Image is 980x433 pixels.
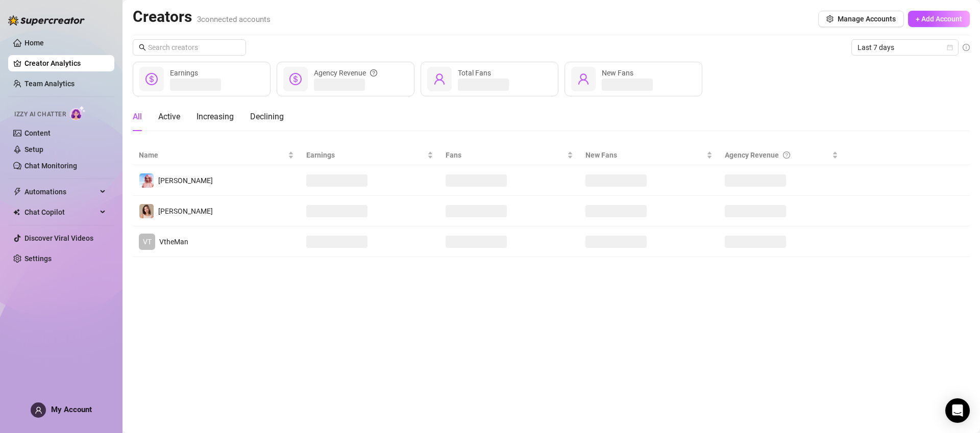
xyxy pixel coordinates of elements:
span: question-circle [783,149,790,161]
span: dollar-circle [145,73,158,85]
span: user [35,406,42,414]
span: Earnings [306,149,425,161]
span: VT [143,236,152,247]
span: user [577,73,590,85]
span: info-circle [963,44,970,51]
span: Manage Accounts [838,15,896,23]
div: All [133,111,142,123]
a: Creator Analytics [24,55,106,71]
span: calendar [947,44,953,50]
img: Hanna [139,204,154,218]
button: + Add Account [908,11,970,27]
span: Chat Copilot [24,204,97,220]
span: user [433,73,446,85]
span: Name [139,149,286,161]
span: 3 connected accounts [197,15,271,24]
div: Agency Revenue [725,149,830,161]
a: Setup [24,145,43,154]
div: Active [158,111,180,123]
a: Content [24,129,51,137]
span: VtheMan [159,238,188,246]
span: [PERSON_NAME] [158,207,213,215]
span: + Add Account [916,15,962,23]
span: Izzy AI Chatter [14,110,66,119]
button: Manage Accounts [818,11,904,27]
span: Fans [446,149,565,161]
span: New Fans [585,149,704,161]
span: search [139,44,146,51]
a: Home [24,39,44,47]
span: [PERSON_NAME] [158,176,213,185]
span: New Fans [602,69,633,77]
input: Search creators [148,42,232,53]
th: New Fans [579,145,719,165]
th: Name [133,145,300,165]
span: thunderbolt [13,188,21,196]
a: Discover Viral Videos [24,234,93,242]
span: My Account [51,405,92,414]
img: logo-BBDzfeDw.svg [8,15,85,26]
span: Automations [24,184,97,200]
span: dollar-circle [289,73,302,85]
span: setting [826,15,834,22]
span: question-circle [370,67,377,79]
a: Settings [24,254,52,263]
th: Fans [439,145,579,165]
h2: Creators [133,7,271,27]
img: Amanda [139,173,154,188]
span: Total Fans [458,69,491,77]
a: Chat Monitoring [24,162,77,170]
div: Increasing [197,111,234,123]
div: Declining [250,111,284,123]
img: AI Chatter [70,106,86,120]
img: Chat Copilot [13,209,20,216]
span: Earnings [170,69,198,77]
span: Last 7 days [857,40,952,55]
a: Team Analytics [24,80,75,88]
div: Open Intercom Messenger [945,398,970,423]
th: Earnings [300,145,439,165]
div: Agency Revenue [314,67,377,79]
